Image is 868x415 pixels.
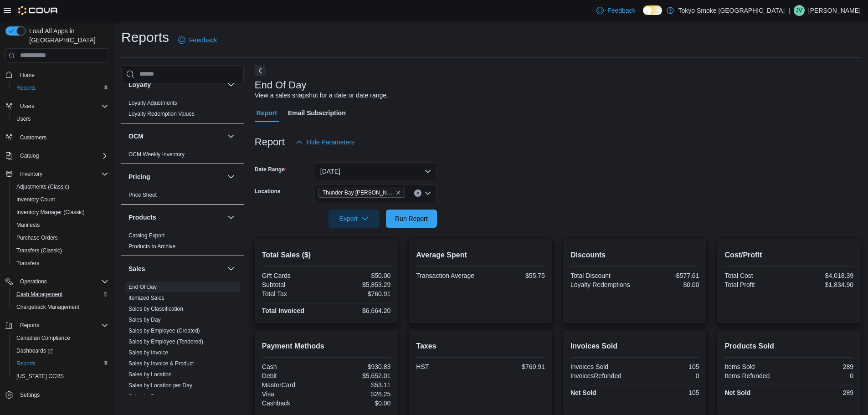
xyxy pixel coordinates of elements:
[724,372,787,379] div: Items Refunded
[16,234,58,241] span: Purchase Orders
[128,100,177,106] a: Loyalty Adjustments
[637,272,699,279] div: -$577.61
[13,289,66,300] a: Cash Management
[637,363,699,370] div: 105
[794,5,805,16] div: Jynessia Vepsalainen
[13,181,73,192] a: Adjustments (Classic)
[395,214,428,223] span: Run Report
[2,68,112,82] button: Home
[16,260,39,267] span: Transfers
[292,133,358,151] button: Hide Parameters
[128,192,157,198] a: Price Sheet
[13,333,108,343] span: Canadian Compliance
[9,301,112,313] button: Chargeback Management
[570,250,699,261] h2: Discounts
[791,372,853,379] div: 0
[13,207,108,218] span: Inventory Manager (Classic)
[643,5,662,15] input: Dark Mode
[13,82,108,93] span: Reports
[262,381,324,389] div: MasterCard
[724,272,787,279] div: Total Cost
[9,357,112,370] button: Reports
[13,371,108,382] span: Washington CCRS
[16,389,43,400] a: Settings
[16,334,70,342] span: Canadian Compliance
[128,338,203,345] span: Sales by Employee (Tendered)
[386,210,437,228] button: Run Report
[9,257,112,270] button: Transfers
[255,65,266,76] button: Next
[724,363,787,370] div: Items Sold
[128,232,164,239] span: Catalog Export
[424,190,431,197] button: Open list of options
[9,82,112,94] button: Reports
[16,347,53,354] span: Dashboards
[128,360,194,367] a: Sales by Invoice & Product
[128,349,168,356] a: Sales by Invoice
[483,272,545,279] div: $55.75
[13,258,108,269] span: Transfers
[128,264,224,273] button: Sales
[13,181,108,192] span: Adjustments (Classic)
[189,36,217,45] span: Feedback
[328,363,390,370] div: $930.83
[128,316,161,323] span: Sales by Day
[791,363,853,370] div: 289
[288,104,346,122] span: Email Subscription
[328,400,390,407] div: $0.00
[262,372,324,379] div: Debit
[20,391,40,399] span: Settings
[328,372,390,379] div: $5,652.01
[128,172,224,181] button: Pricing
[255,80,307,91] h3: End Of Day
[16,209,85,216] span: Inventory Manager (Classic)
[226,79,236,90] button: Loyalty
[128,328,200,334] a: Sales by Employee (Created)
[724,250,853,261] h2: Cost/Profit
[16,101,108,112] span: Users
[315,162,437,180] button: [DATE]
[13,302,83,313] a: Chargeback Management
[128,80,151,89] h3: Loyalty
[796,5,802,16] span: JV
[13,220,108,231] span: Manifests
[16,291,62,298] span: Cash Management
[16,373,64,380] span: [US_STATE] CCRS
[13,371,67,382] a: [US_STATE] CCRS
[570,372,633,379] div: InvoicesRefunded
[16,320,43,331] button: Reports
[416,341,545,352] h2: Taxes
[262,390,324,398] div: Visa
[16,150,42,161] button: Catalog
[9,370,112,383] button: [US_STATE] CCRS
[128,349,168,356] span: Sales by Invoice
[724,281,787,288] div: Total Profit
[570,272,633,279] div: Total Discount
[128,371,172,378] span: Sales by Location
[128,382,192,389] span: Sales by Location per Day
[121,97,244,123] div: Loyalty
[328,272,390,279] div: $50.00
[26,26,108,45] span: Load All Apps in [GEOGRAPHIC_DATA]
[20,322,39,329] span: Reports
[16,183,69,190] span: Adjustments (Classic)
[128,111,195,117] a: Loyalty Redemption Values
[570,363,633,370] div: Invoices Sold
[637,372,699,379] div: 0
[9,288,112,301] button: Cash Management
[262,290,324,297] div: Total Tax
[262,341,391,352] h2: Payment Methods
[128,80,224,89] button: Loyalty
[128,382,192,389] a: Sales by Location per Day
[2,100,112,113] button: Users
[16,196,55,203] span: Inventory Count
[307,138,354,147] span: Hide Parameters
[13,345,56,356] a: Dashboards
[16,70,38,81] a: Home
[13,113,108,124] span: Users
[13,232,108,243] span: Purchase Orders
[328,381,390,389] div: $53.11
[226,171,236,182] button: Pricing
[9,113,112,125] button: Users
